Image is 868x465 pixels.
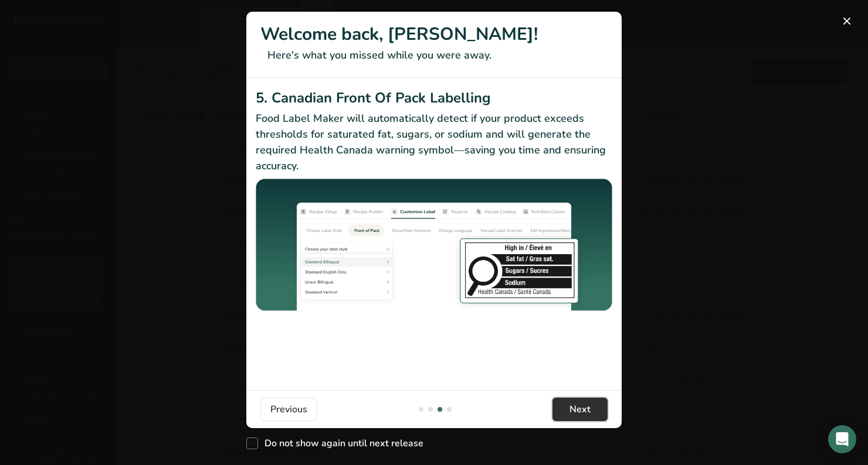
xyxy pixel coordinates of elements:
[828,425,856,453] div: Open Intercom Messenger
[260,21,608,47] h1: Welcome back, [PERSON_NAME]!
[258,437,423,449] span: Do not show again until next release
[260,47,608,63] p: Here's what you missed while you were away.
[552,398,608,421] button: Next
[256,111,612,174] p: Food Label Maker will automatically detect if your product exceeds thresholds for saturated fat, ...
[569,402,591,416] span: Next
[260,398,317,421] button: Previous
[256,179,612,313] img: Canadian Front Of Pack Labelling
[256,87,612,108] h2: 5. Canadian Front Of Pack Labelling
[270,402,307,416] span: Previous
